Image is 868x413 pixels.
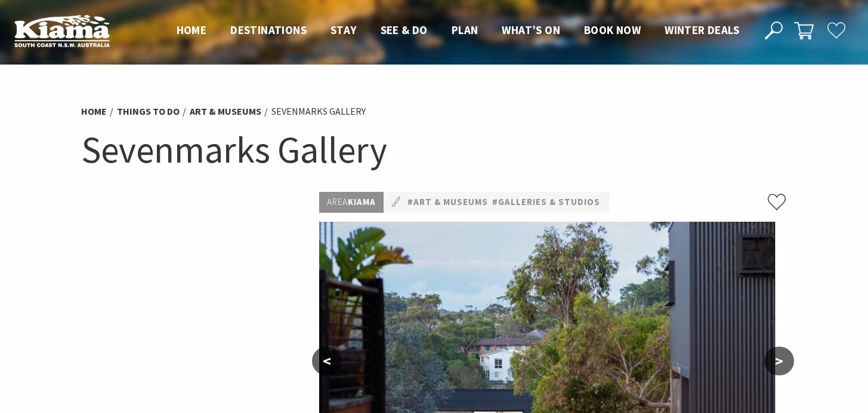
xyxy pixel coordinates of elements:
[165,21,751,41] nav: Main Menu
[14,14,110,47] img: Kiama Logo
[584,23,641,37] span: Book now
[330,23,357,37] span: Stay
[271,104,366,120] li: Sevenmarks Gallery
[81,126,787,174] h1: Sevenmarks Gallery
[230,23,307,37] span: Destinations
[117,105,180,118] a: Things To Do
[452,23,478,37] span: Plan
[319,192,384,213] p: Kiama
[665,23,739,37] span: Winter Deals
[177,23,207,37] span: Home
[492,195,600,210] a: #Galleries & Studios
[502,23,560,37] span: What’s On
[407,195,488,210] a: #Art & Museums
[81,105,107,118] a: Home
[381,23,428,37] span: See & Do
[312,347,342,375] button: <
[327,196,348,207] span: Area
[190,105,261,118] a: Art & Museums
